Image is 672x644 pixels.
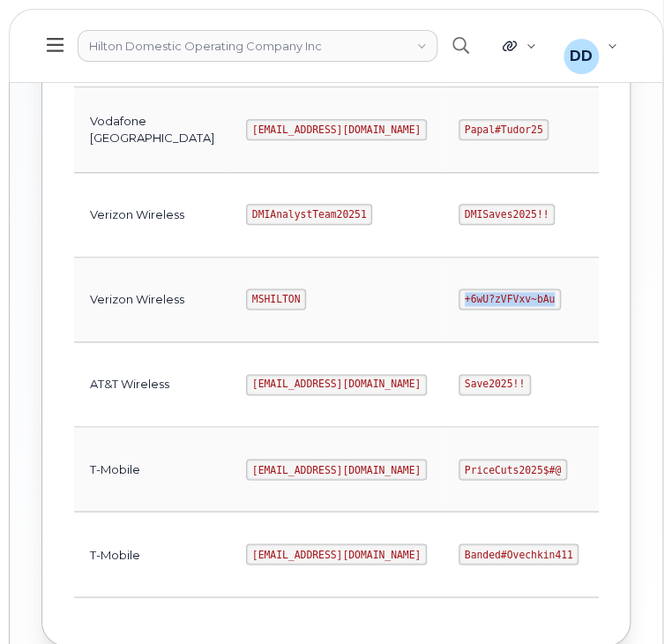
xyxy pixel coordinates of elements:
[74,88,230,173] td: Vodafone [GEOGRAPHIC_DATA]
[551,28,630,64] div: David Davis
[490,28,548,64] div: Quicklinks
[459,375,531,396] code: Save2025!!
[595,567,659,631] iframe: Messenger Launcher
[74,174,230,258] td: Verizon Wireless
[246,205,372,226] code: DMIAnalystTeam20251
[246,544,427,565] code: [EMAIL_ADDRESS][DOMAIN_NAME]
[74,428,230,513] td: T-Mobile
[74,343,230,428] td: AT&T Wireless
[459,289,561,311] code: +6wU?zVFVxv~bAu
[459,544,579,565] code: Banded#Ovechkin411
[246,120,427,141] code: [EMAIL_ADDRESS][DOMAIN_NAME]
[246,460,427,481] code: [EMAIL_ADDRESS][DOMAIN_NAME]
[570,46,593,67] span: DD
[459,460,567,481] code: PriceCuts2025$#@
[246,375,427,396] code: [EMAIL_ADDRESS][DOMAIN_NAME]
[74,513,230,597] td: T-Mobile
[459,205,555,226] code: DMISaves2025!!
[74,258,230,343] td: Verizon Wireless
[78,30,437,62] a: Hilton Domestic Operating Company Inc
[459,120,549,141] code: Papal#Tudor25
[246,289,306,311] code: MSHILTON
